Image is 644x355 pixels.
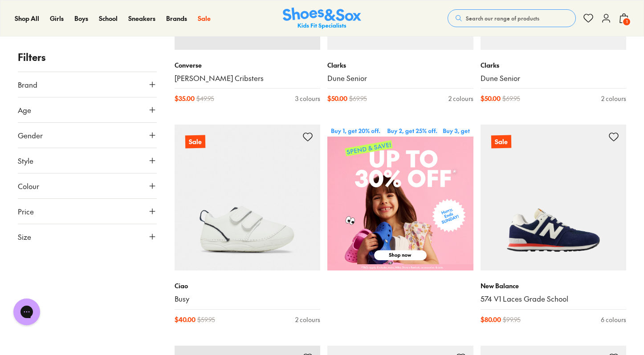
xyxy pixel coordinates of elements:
[349,94,367,103] span: $ 69.95
[619,8,629,28] button: 1
[196,94,214,103] span: $ 49.95
[99,14,118,23] span: School
[491,135,511,149] p: Sale
[175,125,321,270] a: Sale
[601,94,626,103] div: 2 colours
[327,61,473,70] p: Clarks
[175,73,321,83] a: [PERSON_NAME] Cribsters
[481,125,627,270] a: Sale
[74,14,88,23] a: Boys
[50,14,64,23] a: Girls
[481,94,501,103] span: $ 50.00
[18,155,33,166] span: Style
[74,14,88,23] span: Boys
[18,224,157,249] button: Size
[18,123,157,148] button: Gender
[327,94,347,103] span: $ 50.00
[175,94,195,103] span: $ 35.00
[481,315,501,324] span: $ 80.00
[175,315,196,324] span: $ 40.00
[283,8,361,29] img: SNS_Logo_Responsive.svg
[327,73,473,83] a: Dune Senior
[198,14,211,23] span: Sale
[502,94,520,103] span: $ 69.95
[448,9,576,27] button: Search our range of products
[18,72,157,97] button: Brand
[18,105,31,115] span: Age
[18,97,157,122] button: Age
[466,14,539,22] span: Search our range of products
[18,206,34,217] span: Price
[327,125,473,270] img: SNS_WEBASSETS_CategoryWidget_2560x2560_d4358fa4-32b4-4c90-932d-b6c75ae0f3ec.png
[481,61,627,70] p: Clarks
[18,50,157,65] p: Filters
[99,14,118,23] a: School
[295,94,320,103] div: 3 colours
[18,148,157,173] button: Style
[18,199,157,224] button: Price
[175,294,321,304] a: Busy
[18,231,31,242] span: Size
[50,14,64,23] span: Girls
[128,14,155,23] span: Sneakers
[198,14,211,23] a: Sale
[197,315,215,324] span: $ 59.95
[601,315,626,324] div: 6 colours
[18,130,43,141] span: Gender
[503,315,521,324] span: $ 99.95
[295,315,320,324] div: 2 colours
[15,14,39,23] span: Shop All
[166,14,187,23] a: Brands
[18,79,37,90] span: Brand
[18,173,157,198] button: Colour
[15,14,39,23] a: Shop All
[18,181,39,191] span: Colour
[175,61,321,70] p: Converse
[175,281,321,290] p: Ciao
[283,8,361,29] a: Shoes & Sox
[9,295,45,328] iframe: Gorgias live chat messenger
[622,17,631,26] span: 1
[448,94,473,103] div: 2 colours
[128,14,155,23] a: Sneakers
[481,281,627,290] p: New Balance
[481,73,627,83] a: Dune Senior
[481,294,627,304] a: 574 V1 Laces Grade School
[166,14,187,23] span: Brands
[185,135,205,149] p: Sale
